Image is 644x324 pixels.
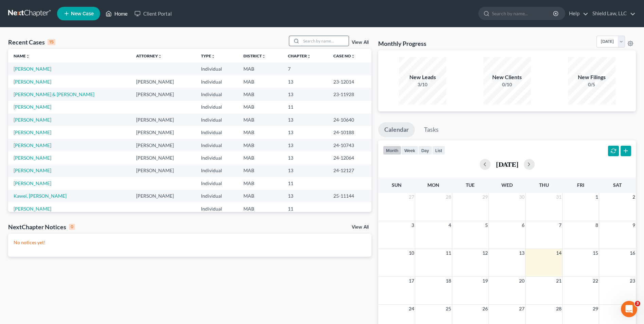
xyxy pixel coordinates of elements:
[131,75,196,88] td: [PERSON_NAME]
[196,190,238,202] td: Individual
[8,223,75,231] div: NextChapter Notices
[592,277,599,285] span: 22
[262,54,266,58] i: unfold_more
[238,190,282,202] td: MAB
[401,146,418,155] button: week
[71,11,94,16] span: New Case
[411,221,415,229] span: 3
[333,53,355,58] a: Case Nounfold_more
[301,36,349,46] input: Search by name...
[238,113,282,126] td: MAB
[69,224,75,230] div: 0
[131,113,196,126] td: [PERSON_NAME]
[238,139,282,151] td: MAB
[555,249,562,257] span: 14
[592,249,599,257] span: 15
[595,221,599,229] span: 8
[577,182,584,188] span: Fri
[238,88,282,101] td: MAB
[352,225,369,230] a: View All
[196,88,238,101] td: Individual
[131,88,196,101] td: [PERSON_NAME]
[408,249,415,257] span: 10
[418,146,432,155] button: day
[238,101,282,113] td: MAB
[632,193,636,201] span: 2
[196,126,238,139] td: Individual
[196,164,238,177] td: Individual
[445,249,452,257] span: 11
[14,91,94,97] a: [PERSON_NAME] & [PERSON_NAME]
[555,305,562,313] span: 28
[14,104,51,110] a: [PERSON_NAME]
[352,40,369,45] a: View All
[238,75,282,88] td: MAB
[399,73,446,81] div: New Leads
[282,88,328,101] td: 13
[14,180,51,186] a: [PERSON_NAME]
[568,81,615,88] div: 0/5
[408,305,415,313] span: 24
[328,126,371,139] td: 24-10188
[282,202,328,215] td: 11
[238,177,282,190] td: MAB
[14,206,51,212] a: [PERSON_NAME]
[568,73,615,81] div: New Filings
[496,161,518,168] h2: [DATE]
[211,54,215,58] i: unfold_more
[539,182,549,188] span: Thu
[14,117,51,123] a: [PERSON_NAME]
[482,277,489,285] span: 19
[282,151,328,164] td: 13
[238,164,282,177] td: MAB
[8,38,55,46] div: Recent Cases
[238,202,282,215] td: MAB
[282,101,328,113] td: 11
[445,305,452,313] span: 25
[558,221,562,229] span: 7
[131,126,196,139] td: [PERSON_NAME]
[26,54,30,58] i: unfold_more
[328,164,371,177] td: 24-12127
[14,129,51,135] a: [PERSON_NAME]
[378,122,415,137] a: Calendar
[482,193,489,201] span: 29
[196,62,238,75] td: Individual
[351,54,355,58] i: unfold_more
[131,7,175,20] a: Client Portal
[492,7,554,20] input: Search by name...
[484,221,489,229] span: 5
[383,146,401,155] button: month
[14,155,51,161] a: [PERSON_NAME]
[518,277,525,285] span: 20
[521,221,525,229] span: 6
[328,88,371,101] td: 23-11928
[196,101,238,113] td: Individual
[632,221,636,229] span: 9
[482,305,489,313] span: 26
[592,305,599,313] span: 29
[483,73,531,81] div: New Clients
[196,202,238,215] td: Individual
[282,62,328,75] td: 7
[432,146,445,155] button: list
[427,182,439,188] span: Mon
[282,164,328,177] td: 13
[196,139,238,151] td: Individual
[378,39,426,48] h3: Monthly Progress
[14,193,67,199] a: Kawei, [PERSON_NAME]
[238,62,282,75] td: MAB
[282,113,328,126] td: 13
[196,75,238,88] td: Individual
[555,193,562,201] span: 31
[14,167,51,173] a: [PERSON_NAME]
[555,277,562,285] span: 21
[243,53,266,58] a: Districtunfold_more
[418,122,445,137] a: Tasks
[518,249,525,257] span: 13
[136,53,162,58] a: Attorneyunfold_more
[629,249,636,257] span: 16
[392,182,402,188] span: Sun
[613,182,622,188] span: Sat
[131,164,196,177] td: [PERSON_NAME]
